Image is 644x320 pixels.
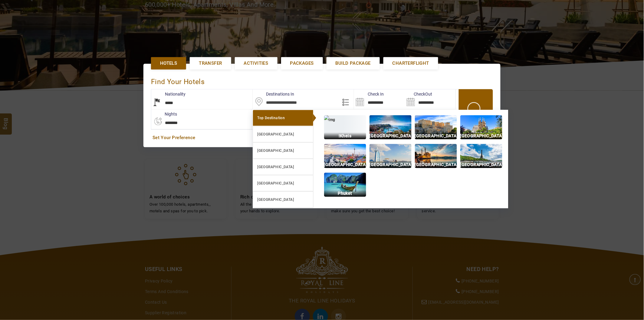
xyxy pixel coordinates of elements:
img: img [415,115,457,139]
b: Top Destination [258,116,285,120]
img: img [415,144,457,168]
b: [GEOGRAPHIC_DATA] [258,149,294,153]
a: [GEOGRAPHIC_DATA] [253,175,314,191]
label: CheckOut [405,91,432,97]
a: Activities [235,57,278,70]
input: Search [354,90,405,109]
span: Packages [290,60,314,67]
b: [GEOGRAPHIC_DATA] [258,198,294,202]
p: !Kheis [324,132,366,139]
p: [GEOGRAPHIC_DATA] [370,161,412,168]
img: img [324,144,366,168]
a: Build Package [327,57,380,70]
img: img [460,144,502,168]
a: [GEOGRAPHIC_DATA] [253,191,314,208]
b: [GEOGRAPHIC_DATA] [258,165,294,169]
a: [GEOGRAPHIC_DATA] [253,126,314,142]
p: [GEOGRAPHIC_DATA] [460,161,502,168]
label: Destinations In [253,91,294,97]
span: Hotels [160,60,177,67]
p: [GEOGRAPHIC_DATA] [460,132,502,139]
a: Set Your Preference [153,135,491,141]
img: img [324,173,366,197]
label: Rooms [251,111,278,117]
p: [GEOGRAPHIC_DATA] [415,132,457,139]
label: Nationality [151,91,186,97]
img: img [370,115,412,139]
p: Phuket [324,190,366,197]
span: Activities [244,60,268,67]
a: Packages [281,57,323,70]
p: [GEOGRAPHIC_DATA] [370,132,412,139]
img: img [324,115,366,139]
a: Hotels [151,57,186,70]
label: nights [151,111,177,117]
a: [GEOGRAPHIC_DATA] [253,159,314,175]
div: Find Your Hotels [151,71,493,89]
b: [GEOGRAPHIC_DATA] [258,181,294,185]
a: Charterflight [383,57,438,70]
span: Transfer [199,60,222,67]
img: img [460,115,502,139]
a: Transfer [190,57,231,70]
span: Charterflight [393,60,429,67]
img: img [370,144,412,168]
input: Search [405,90,455,109]
p: [GEOGRAPHIC_DATA] [415,161,457,168]
span: Build Package [336,60,371,67]
a: [GEOGRAPHIC_DATA] [253,142,314,159]
b: [GEOGRAPHIC_DATA] [258,132,294,136]
p: [GEOGRAPHIC_DATA] [324,161,366,168]
a: Top Destination [253,110,314,126]
label: Check In [354,91,384,97]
